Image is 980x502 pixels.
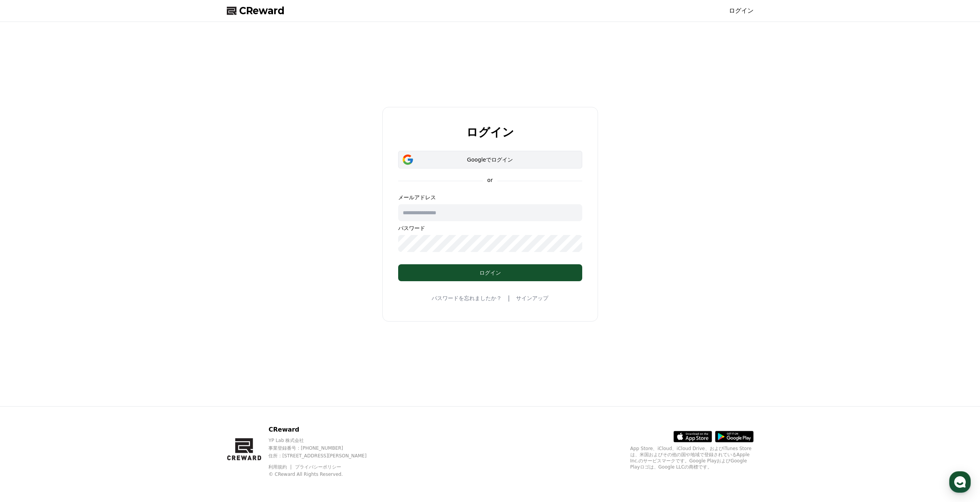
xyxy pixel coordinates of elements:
[99,244,148,263] a: Settings
[398,193,582,201] p: メールアドレス
[268,464,293,470] a: 利用規約
[268,437,380,444] p: YP Lab 株式会社
[398,151,582,168] button: Googleでログイン
[227,5,285,17] a: CReward
[20,255,33,262] span: Home
[466,126,514,138] h2: ログイン
[51,244,99,263] a: Messages
[268,471,380,477] p: © CReward All Rights Reserved.
[239,5,285,17] span: CReward
[516,294,548,302] a: サインアップ
[268,425,380,434] p: CReward
[2,244,51,263] a: Home
[630,445,754,470] p: App Store、iCloud、iCloud Drive、およびiTunes Storeは、米国およびその他の国や地域で登録されているApple Inc.のサービスマークです。Google P...
[398,264,582,281] button: ログイン
[729,6,754,15] a: ログイン
[432,294,502,302] a: パスワードを忘れましたか？
[268,453,380,459] p: 住所 : [STREET_ADDRESS][PERSON_NAME]
[508,294,510,303] span: |
[268,445,380,451] p: 事業登録番号 : [PHONE_NUMBER]
[64,256,87,262] span: Messages
[482,176,497,184] p: or
[398,224,582,232] p: パスワード
[295,464,341,470] a: プライバシーポリシー
[414,269,567,277] div: ログイン
[114,255,133,262] span: Settings
[409,156,571,163] div: Googleでログイン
